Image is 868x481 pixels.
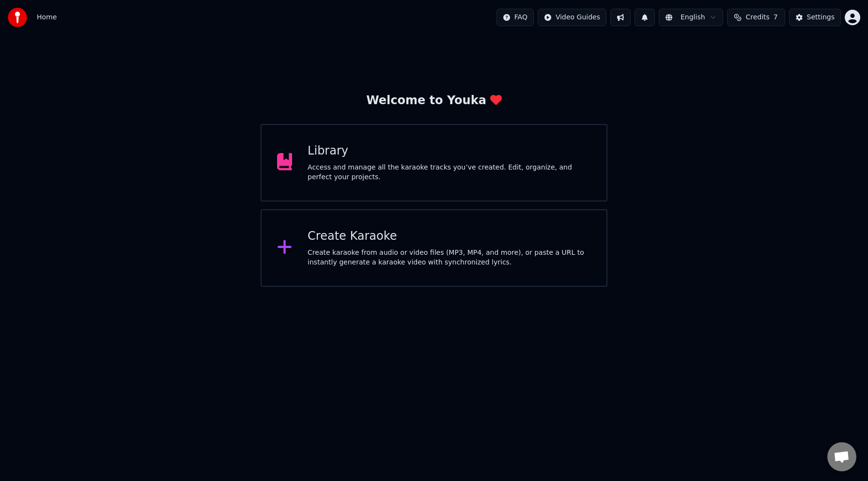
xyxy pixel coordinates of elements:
div: Welcome to Youka [366,93,502,109]
button: Credits7 [727,9,785,26]
span: Credits [745,13,769,22]
span: 7 [774,13,778,22]
div: Open chat [827,442,856,471]
button: FAQ [496,9,534,26]
button: Settings [789,9,841,26]
div: Create Karaoke [308,229,591,244]
button: Video Guides [538,9,606,26]
div: Settings [807,13,835,22]
div: Create karaoke from audio or video files (MP3, MP4, and more), or paste a URL to instantly genera... [308,248,591,267]
span: Home [37,13,57,22]
div: Library [308,143,591,159]
nav: breadcrumb [37,13,57,22]
img: youka [8,8,27,27]
div: Access and manage all the karaoke tracks you’ve created. Edit, organize, and perfect your projects. [308,163,591,182]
